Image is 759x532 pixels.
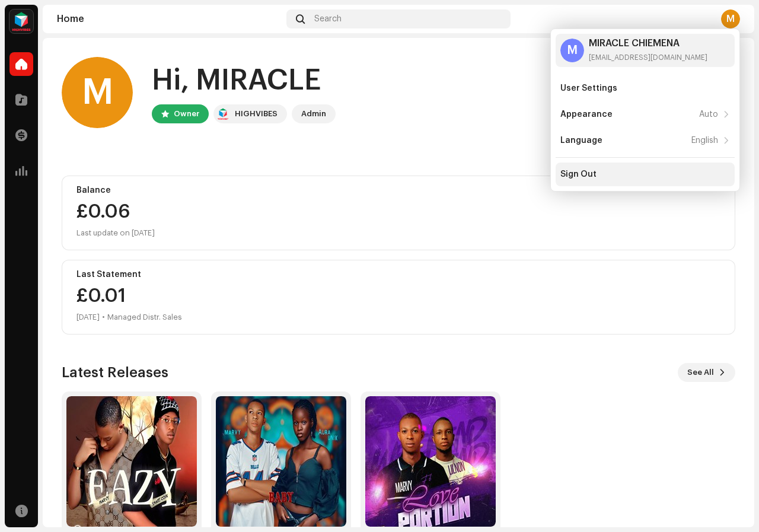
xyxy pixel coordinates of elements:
[589,53,707,62] div: [EMAIL_ADDRESS][DOMAIN_NAME]
[365,396,496,527] img: dd889710-19c6-46ae-853d-dc489cc60ad9
[62,176,735,250] re-o-card-value: Balance
[76,186,720,195] div: Balance
[691,136,718,145] div: English
[687,361,714,384] span: See All
[216,396,346,527] img: b26f52cd-fb67-4796-bf45-f096c05e43f4
[76,310,100,324] div: [DATE]
[66,396,197,527] img: 4150102a-5540-400a-95cb-a28dc652e46f
[589,39,707,48] div: MIRACLE CHIEMENA
[560,170,597,179] div: Sign Out
[62,260,735,335] re-o-card-value: Last Statement
[556,129,735,152] re-m-nav-item: Language
[721,9,740,28] div: M
[62,57,133,128] div: M
[76,270,720,279] div: Last Statement
[174,107,199,121] div: Owner
[560,110,613,119] div: Appearance
[216,107,230,121] img: feab3aad-9b62-475c-8caf-26f15a9573ee
[235,107,278,121] div: HIGHVIBES
[560,39,584,62] div: M
[152,62,336,100] div: Hi, MIRACLE
[314,14,342,24] span: Search
[556,103,735,126] re-m-nav-item: Appearance
[76,226,720,240] div: Last update on [DATE]
[107,310,182,324] div: Managed Distr. Sales
[560,136,602,145] div: Language
[560,84,617,93] div: User Settings
[102,310,105,324] div: •
[556,77,735,100] re-m-nav-item: User Settings
[62,363,168,382] h3: Latest Releases
[301,107,326,121] div: Admin
[57,14,282,24] div: Home
[678,363,735,382] button: See All
[556,163,735,186] re-m-nav-item: Sign Out
[699,110,718,119] div: Auto
[9,9,33,33] img: feab3aad-9b62-475c-8caf-26f15a9573ee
